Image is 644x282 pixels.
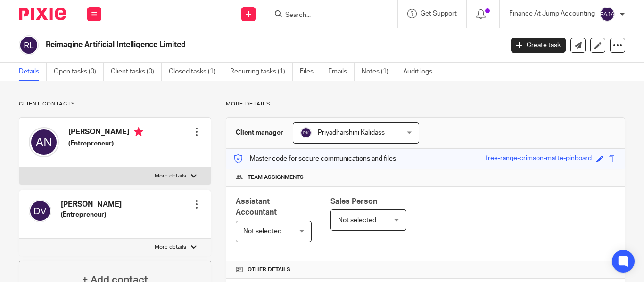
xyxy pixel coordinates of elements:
p: Finance At Jump Accounting [509,9,595,18]
span: Get Support [421,10,457,17]
a: Open tasks (0) [54,63,104,81]
a: Client tasks (0) [111,63,162,81]
span: Other details [248,266,290,274]
h4: [PERSON_NAME] [68,127,143,139]
a: Create task [511,38,566,53]
span: Not selected [338,217,376,224]
span: Not selected [243,228,281,234]
img: svg%3E [29,200,51,222]
p: Client contacts [19,100,211,108]
h2: Reimagine Artificial Intelligence Limited [46,40,407,50]
a: Notes (1) [362,63,396,81]
a: Audit logs [403,63,439,81]
h3: Client manager [236,128,283,137]
p: Master code for secure communications and files [233,154,396,163]
a: Files [300,63,321,81]
p: More details [155,172,186,180]
h5: (Entrepreneur) [68,139,143,148]
img: Pixie [19,8,66,20]
a: Details [19,63,47,81]
span: Team assignments [248,174,304,181]
a: Recurring tasks (1) [230,63,293,81]
i: Primary [134,127,143,137]
img: svg%3E [19,35,39,55]
h4: [PERSON_NAME] [61,200,122,209]
img: svg%3E [600,7,615,22]
div: free-range-crimson-matte-pinboard [486,153,592,164]
a: Emails [328,63,355,81]
span: Assistant Accountant [236,198,277,216]
p: More details [226,100,625,108]
span: Sales Person [330,198,377,205]
img: svg%3E [29,127,59,157]
a: Closed tasks (1) [169,63,223,81]
span: Priyadharshini Kalidass [318,129,385,136]
input: Search [284,11,369,20]
h5: (Entrepreneur) [61,210,122,219]
img: svg%3E [300,127,312,138]
p: More details [155,243,186,251]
